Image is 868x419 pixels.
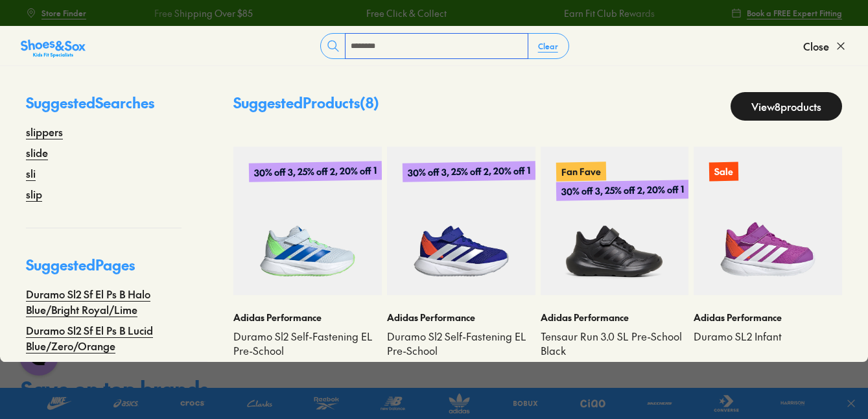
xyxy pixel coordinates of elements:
[26,145,48,160] a: slide
[249,161,382,182] p: 30% off 3, 25% off 2, 20% off 1
[26,1,86,25] a: Store Finder
[556,180,688,201] p: 30% off 3, 25% off 2, 20% off 1
[556,162,605,181] p: Fan Fave
[731,1,842,25] a: Book a FREE Expert Fitting
[387,311,535,324] p: Adidas Performance
[21,36,86,56] a: Shoes &amp; Sox
[26,286,182,317] a: Duramo Sl2 Sf El Ps B Halo Blue/Bright Royal/Lime
[233,311,382,324] p: Adidas Performance
[694,147,842,295] a: Sale
[528,34,569,58] button: Clear
[694,311,842,324] p: Adidas Performance
[41,7,86,19] span: Store Finder
[26,186,42,202] a: slip
[6,5,45,43] button: Gorgias live chat
[747,7,842,19] span: Book a FREE Expert Fitting
[731,92,842,121] a: View8products
[26,359,182,390] a: Tensaur Run 3.0 Sl Ps Black B Black/Black/Black
[541,147,689,295] a: Fan Fave30% off 3, 25% off 2, 20% off 1
[541,311,689,324] p: Adidas Performance
[233,147,382,295] a: 30% off 3, 25% off 2, 20% off 1
[803,38,829,54] span: Close
[709,162,738,182] p: Sale
[26,165,36,181] a: sli
[694,329,842,344] a: Duramo SL2 Infant
[21,38,86,59] img: SNS_Logo_Responsive.svg
[26,254,182,286] p: Suggested Pages
[541,329,689,358] a: Tensaur Run 3.0 SL Pre-School Black
[233,329,382,358] a: Duramo Sl2 Self-Fastening EL Pre-School
[154,6,252,20] a: Free Shipping Over $85
[366,6,446,20] a: Free Click & Collect
[387,147,535,295] a: 30% off 3, 25% off 2, 20% off 1
[803,32,847,60] button: Close
[360,93,379,112] span: ( 8 )
[26,124,63,139] a: slippers
[563,6,654,20] a: Earn Fit Club Rewards
[26,322,182,353] a: Duramo Sl2 Sf El Ps B Lucid Blue/Zero/Orange
[387,329,535,358] a: Duramo Sl2 Self-Fastening EL Pre-School
[233,92,379,121] p: Suggested Products
[26,92,182,124] p: Suggested Searches
[403,161,535,182] p: 30% off 3, 25% off 2, 20% off 1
